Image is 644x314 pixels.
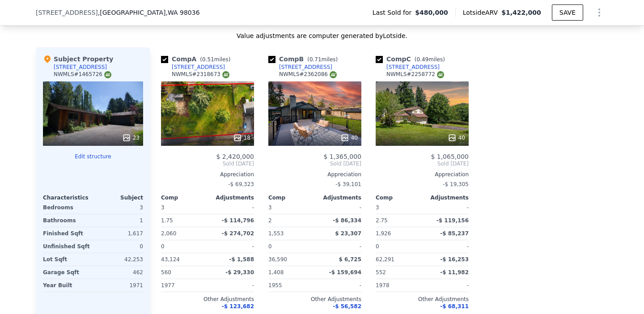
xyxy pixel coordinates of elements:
[165,9,199,16] span: , WA 98036
[376,230,391,237] span: 1,926
[411,56,449,63] span: ( miles)
[229,256,254,263] span: -$ 1,588
[43,201,91,214] div: Bedrooms
[424,201,469,214] div: -
[95,201,143,214] div: 3
[95,227,143,240] div: 1,617
[386,64,440,71] div: [STREET_ADDRESS]
[590,4,608,21] button: Show Options
[315,194,361,201] div: Adjustments
[43,240,91,253] div: Unfinished Sqft
[172,71,229,78] div: NWMLS # 2318673
[330,71,337,78] img: NWMLS Logo
[202,56,214,63] span: 0.51
[424,240,469,253] div: -
[268,171,361,178] div: Appreciation
[440,256,469,263] span: -$ 16,253
[104,71,111,78] img: NWMLS Logo
[440,303,469,310] span: -$ 68,311
[98,8,200,17] span: , [GEOGRAPHIC_DATA]
[317,201,361,214] div: -
[463,8,501,17] span: Lotside ARV
[43,279,91,292] div: Year Built
[209,201,254,214] div: -
[161,171,254,178] div: Appreciation
[222,71,229,78] img: NWMLS Logo
[95,240,143,253] div: 0
[161,194,208,201] div: Comp
[95,253,143,266] div: 42,253
[209,279,254,292] div: -
[95,266,143,279] div: 462
[279,64,332,71] div: [STREET_ADDRESS]
[415,8,448,17] span: $480,000
[43,253,91,266] div: Lot Sqft
[172,64,225,71] div: [STREET_ADDRESS]
[216,153,254,160] span: $ 2,420,000
[233,133,250,142] div: 18
[304,56,341,63] span: ( miles)
[340,133,358,142] div: 40
[268,243,272,250] span: 0
[376,279,420,292] div: 1978
[309,56,322,63] span: 0.71
[161,204,165,211] span: 3
[209,240,254,253] div: -
[501,9,541,16] span: $1,422,000
[437,71,444,78] img: NWMLS Logo
[376,243,379,250] span: 0
[376,204,379,211] span: 3
[323,153,361,160] span: $ 1,365,000
[54,71,111,78] div: NWMLS # 1465726
[268,230,284,237] span: 1,553
[376,160,469,167] span: Sold [DATE]
[333,217,361,224] span: -$ 86,334
[373,8,415,17] span: Last Sold for
[424,279,469,292] div: -
[376,194,422,201] div: Comp
[161,243,165,250] span: 0
[268,279,313,292] div: 1955
[222,303,254,310] span: -$ 123,682
[376,256,394,263] span: 62,291
[335,230,361,237] span: $ 23,307
[431,153,469,160] span: $ 1,065,000
[43,227,91,240] div: Finished Sqft
[436,217,469,224] span: -$ 119,156
[440,230,469,237] span: -$ 85,237
[228,181,254,187] span: -$ 69,323
[122,133,140,142] div: 23
[161,256,180,263] span: 43,124
[268,214,313,227] div: 2
[268,256,287,263] span: 36,590
[222,230,254,237] span: -$ 274,702
[95,279,143,292] div: 1971
[440,269,469,276] span: -$ 11,982
[376,171,469,178] div: Appreciation
[36,8,98,17] span: [STREET_ADDRESS]
[36,31,608,40] div: Value adjustments are computer generated by Lotside .
[443,181,469,187] span: -$ 19,305
[43,194,93,201] div: Characteristics
[196,56,234,63] span: ( miles)
[416,56,428,63] span: 0.49
[333,303,361,310] span: -$ 56,582
[268,64,332,71] a: [STREET_ADDRESS]
[279,71,337,78] div: NWMLS # 2362086
[225,269,254,276] span: -$ 29,330
[268,269,284,276] span: 1,408
[376,296,469,303] div: Other Adjustments
[95,214,143,227] div: 1
[376,269,386,276] span: 552
[268,160,361,167] span: Sold [DATE]
[161,230,176,237] span: 2,060
[386,71,444,78] div: NWMLS # 2258772
[422,194,469,201] div: Adjustments
[161,296,254,303] div: Other Adjustments
[376,214,420,227] div: 2.75
[161,214,206,227] div: 1.75
[161,64,225,71] a: [STREET_ADDRESS]
[93,194,143,201] div: Subject
[317,279,361,292] div: -
[43,153,143,160] button: Edit structure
